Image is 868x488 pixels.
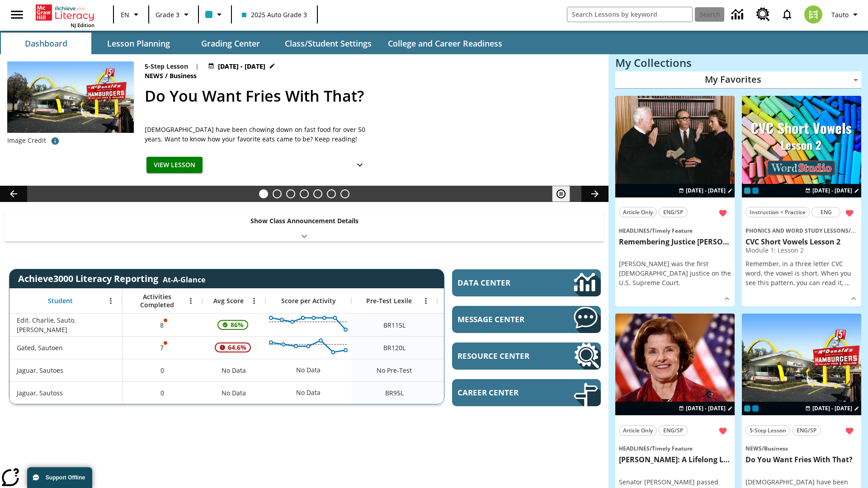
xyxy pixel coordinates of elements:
button: Slide 5 Cars of the Future? [313,189,322,198]
span: ENG/SP [797,426,816,435]
div: At-A-Glance [163,273,205,285]
button: Remove from Favorites [841,423,858,439]
div: No Data, Jaguar, Sautoss [202,381,265,404]
div: , 64.6%, Attention! This student's Average First Try Score of 64.6% is below 65%, Gated, Sautoen [202,336,265,359]
button: ENG/SP [792,425,821,436]
span: Score per Activity [281,297,336,305]
p: 8 [159,320,165,330]
div: [DEMOGRAPHIC_DATA] have been chowing down on fast food for over 50 years. Want to know how your f... [145,125,371,144]
span: | [195,61,199,71]
div: My Favorites [615,71,861,89]
button: Slide 7 Career Lesson [340,189,349,198]
button: Aug 26 - Aug 26 Choose Dates [803,187,861,195]
button: ENG/SP [659,425,688,436]
p: Remember, in a three letter CVC word, the vowel is short. When you see this pattern, you can read... [745,259,858,287]
span: ENG/SP [663,207,683,217]
span: ENG [821,207,832,217]
button: Lesson Planning [93,33,184,54]
button: Remove from Favorites [715,205,731,221]
span: 5-Step Lesson [750,426,786,435]
button: Article Only [619,425,657,436]
button: Article Only [619,207,657,217]
span: Edit. Charlie, Sauto. [PERSON_NAME] [17,315,118,334]
button: Slide 3 Dianne Feinstein: A Lifelong Leader [286,189,295,198]
button: Slide 4 Remembering Justice O'Connor [300,189,309,198]
span: Pre-Test Lexile [366,297,412,305]
span: ENG/SP [663,426,683,435]
div: Beginning reader 95 Lexile, ER, Based on the Lexile Reading measure, student is an Emerging Reade... [437,381,523,404]
h3: Remembering Justice O'Connor [619,237,731,247]
p: Show Class Announcement Details [250,216,359,225]
span: / [650,227,652,235]
span: Career Center [458,387,547,398]
h3: Dianne Feinstein: A Lifelong Leader [619,455,731,465]
button: Show Details [720,292,734,305]
div: OL 2025 Auto Grade 4 [752,188,759,194]
a: Data Center [452,269,601,296]
a: Resource Center, Will open in new tab [452,343,601,370]
div: Show Class Announcement Details [5,211,604,242]
span: Timely Feature [652,445,693,452]
div: Current Class [744,405,750,412]
span: Current Class [744,188,750,194]
button: Open Menu [247,294,261,308]
span: Message Center [458,314,547,324]
span: No Data [217,384,250,402]
button: 5-Step Lesson [745,425,790,436]
span: EN [121,10,129,19]
button: Select a new avatar [799,3,828,26]
div: [PERSON_NAME] was the first [DEMOGRAPHIC_DATA] justice on the U.S. Supreme Court. [619,259,731,287]
span: Business [170,71,198,81]
div: Pause [552,186,579,202]
button: Slide 1 Do You Want Fries With That? [259,189,268,198]
div: lesson details [615,96,735,307]
div: 8, One or more Activity scores may be invalid., Edit. Charlie, Sauto. Charlie [123,314,202,336]
a: Data Center [726,2,751,27]
span: Tauto [831,10,849,19]
p: 5-Step Lesson [145,61,188,71]
h3: Do You Want Fries With That? [745,455,858,465]
button: Show Details [847,292,860,305]
span: Article Only [623,426,653,435]
div: , 86%, This student's Average First Try Score 86% is above 75%, Edit. Charlie, Sauto. Charlie [202,314,265,336]
span: 0 [160,366,164,375]
p: Image Credit [7,136,46,145]
button: Support Offline [27,467,92,488]
button: Remove from Favorites [841,205,858,221]
div: No Data, Edit. Charlie, Sauto. Charlie [437,314,523,336]
span: Phonics and Word Study Lessons [745,227,849,235]
span: Beginning reader 95 Lexile, Jaguar, Sautoss [385,388,404,398]
span: Article Only [623,207,653,217]
span: NJ Edition [71,22,94,28]
button: Show Details [351,157,369,174]
span: Gated, Sautoen [17,343,63,352]
span: OL 2025 Auto Grade 4 [752,405,759,412]
span: [DATE] - [DATE] [218,61,265,71]
button: ENG [811,207,840,217]
div: lesson details [742,96,861,307]
div: No Data, Jaguar, Sautoes [292,361,325,379]
img: avatar image [804,5,822,23]
button: Language: EN, Select a language [117,6,146,23]
button: Pause [552,186,570,202]
span: Topic: News/Business [745,443,858,453]
h3: My Collections [615,56,861,69]
img: One of the first McDonald's stores, with the iconic red sign and golden arches. [7,61,134,133]
span: 64.6% [224,339,250,356]
span: / [849,226,856,235]
button: ENG/SP [659,207,688,217]
span: Topic: Phonics and Word Study Lessons/CVC Short Vowels [745,225,858,235]
button: Grading Center [185,33,276,54]
span: Topic: Headlines/Timely Feature [619,443,731,453]
span: 86% [227,317,247,333]
div: No Data, Jaguar, Sautoes [437,359,523,381]
span: News [145,71,165,81]
span: Americans have been chowing down on fast food for over 50 years. Want to know how your favorite e... [145,125,371,144]
span: Avg Score [213,297,244,305]
button: Instruction + Practice [745,207,810,217]
div: 7, One or more Activity scores may be invalid., Gated, Sautoen [123,336,202,359]
span: [DATE] - [DATE] [812,187,852,195]
button: Aug 26 - Aug 26 Choose Dates [677,404,735,413]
